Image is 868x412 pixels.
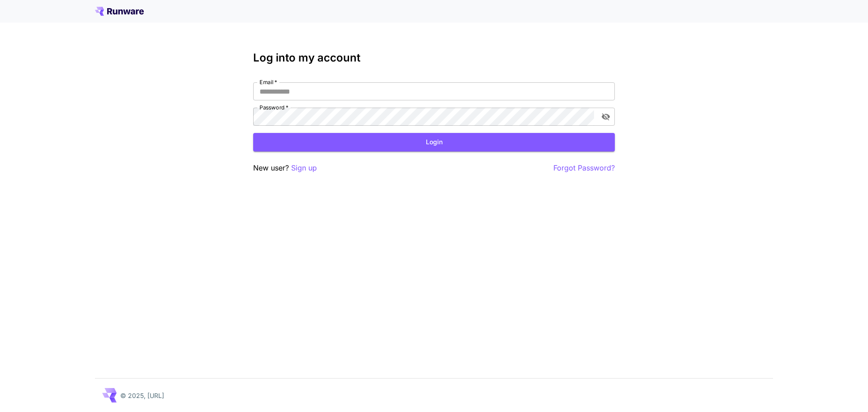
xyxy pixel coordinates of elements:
[253,52,615,64] h3: Log into my account
[598,109,614,125] button: toggle password visibility
[291,162,317,174] button: Sign up
[253,133,615,152] button: Login
[259,78,277,86] label: Email
[253,162,317,174] p: New user?
[553,162,615,174] button: Forgot Password?
[120,391,164,400] p: © 2025, [URL]
[259,104,288,111] label: Password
